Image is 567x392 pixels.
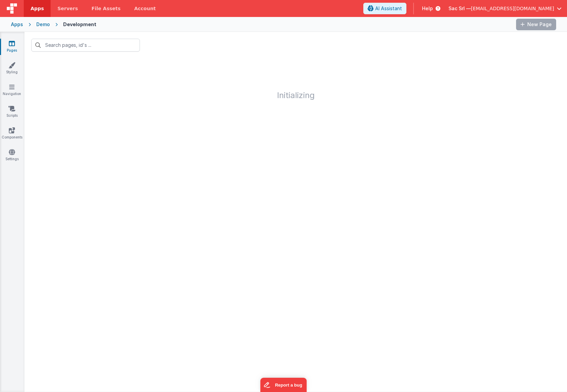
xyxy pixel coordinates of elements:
span: Apps [31,5,44,12]
span: [EMAIL_ADDRESS][DOMAIN_NAME] [471,5,554,12]
div: Apps [11,21,23,28]
span: AI Assistant [375,5,402,12]
span: File Assets [92,5,121,12]
input: Search pages, id's ... [31,39,140,52]
span: Sac Srl — [449,5,471,12]
button: AI Assistant [363,3,406,14]
button: Sac Srl — [EMAIL_ADDRESS][DOMAIN_NAME] [449,5,562,12]
h1: Initializing [24,58,567,100]
div: Development [63,21,96,28]
span: Servers [57,5,78,12]
span: Help [422,5,433,12]
iframe: Marker.io feedback button [260,378,307,392]
button: New Page [516,19,556,30]
div: Demo [36,21,50,28]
